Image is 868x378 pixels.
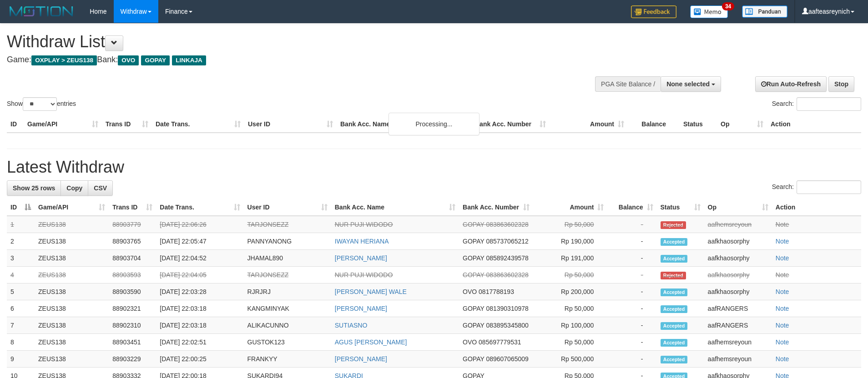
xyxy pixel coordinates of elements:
[533,216,607,233] td: Rp 50,000
[7,334,35,351] td: 8
[661,288,688,296] span: Accepted
[156,250,243,267] td: [DATE] 22:04:52
[463,322,484,329] span: GOPAY
[109,300,156,317] td: 88902321
[109,267,156,283] td: 88903593
[479,288,514,295] span: Copy 0817788193 to clipboard
[471,116,550,133] th: Bank Acc. Number
[776,305,789,312] a: Note
[459,199,533,216] th: Bank Acc. Number: activate to sort column ascending
[331,199,459,216] th: Bank Acc. Name: activate to sort column ascending
[335,305,387,312] a: [PERSON_NAME]
[141,55,170,65] span: GOPAY
[244,334,331,351] td: GUSTOK123
[661,322,688,330] span: Accepted
[244,267,331,283] td: TARJONSEZZ
[335,338,407,346] a: AGUS [PERSON_NAME]
[156,199,243,216] th: Date Trans.: activate to sort column ascending
[486,355,528,363] span: Copy 089607065009 to clipboard
[156,233,243,250] td: [DATE] 22:05:47
[797,97,861,111] input: Search:
[463,271,484,279] span: GOPAY
[7,351,35,368] td: 9
[533,334,607,351] td: Rp 50,000
[7,267,35,283] td: 4
[244,199,331,216] th: User ID: activate to sort column ascending
[486,254,528,262] span: Copy 085892439578 to clipboard
[156,351,243,368] td: [DATE] 22:00:25
[772,199,861,216] th: Action
[607,250,656,267] td: -
[717,116,767,133] th: Op
[704,233,772,250] td: aafkhaosorphy
[463,355,484,363] span: GOPAY
[152,116,244,133] th: Date Trans.
[776,288,789,295] a: Note
[35,216,109,233] td: ZEUS138
[776,221,789,228] a: Note
[94,184,107,192] span: CSV
[607,267,656,283] td: -
[109,250,156,267] td: 88903704
[772,180,861,194] label: Search:
[118,55,139,65] span: OVO
[335,221,393,228] a: NUR PUJI WIDODO
[244,300,331,317] td: KANGMINYAK
[797,180,861,194] input: Search:
[607,199,656,216] th: Balance: activate to sort column ascending
[533,267,607,283] td: Rp 50,000
[776,338,789,346] a: Note
[607,300,656,317] td: -
[776,322,789,329] a: Note
[550,116,628,133] th: Amount
[7,5,76,18] img: MOTION_logo.png
[335,288,407,295] a: [PERSON_NAME] WALE
[7,250,35,267] td: 3
[88,180,113,196] a: CSV
[704,267,772,283] td: aafkhaosorphy
[486,238,528,245] span: Copy 085737065212 to clipboard
[767,116,861,133] th: Action
[755,76,827,92] a: Run Auto-Refresh
[742,5,787,18] img: panduan.png
[661,255,688,263] span: Accepted
[628,116,680,133] th: Balance
[666,80,710,88] span: None selected
[661,339,688,347] span: Accepted
[7,283,35,300] td: 5
[31,55,97,65] span: OXPLAY > ZEUS138
[828,76,854,92] a: Stop
[156,300,243,317] td: [DATE] 22:03:18
[533,351,607,368] td: Rp 500,000
[607,216,656,233] td: -
[463,254,484,262] span: GOPAY
[657,199,704,216] th: Status: activate to sort column ascending
[533,250,607,267] td: Rp 191,000
[335,355,387,363] a: [PERSON_NAME]
[463,221,484,228] span: GOPAY
[102,116,152,133] th: Trans ID
[607,283,656,300] td: -
[704,300,772,317] td: aafRANGERS
[661,272,686,279] span: Rejected
[66,184,82,192] span: Copy
[109,317,156,334] td: 88902310
[7,33,570,51] h1: Withdraw List
[35,317,109,334] td: ZEUS138
[7,55,570,65] h4: Game: Bank:
[23,97,57,111] select: Showentries
[156,334,243,351] td: [DATE] 22:02:51
[463,288,477,295] span: OVO
[156,267,243,283] td: [DATE] 22:04:05
[776,254,789,262] a: Note
[704,199,772,216] th: Op: activate to sort column ascending
[335,254,387,262] a: [PERSON_NAME]
[156,317,243,334] td: [DATE] 22:03:18
[35,334,109,351] td: ZEUS138
[337,116,471,133] th: Bank Acc. Name
[486,305,528,312] span: Copy 081390310978 to clipboard
[680,116,717,133] th: Status
[661,76,721,92] button: None selected
[35,233,109,250] td: ZEUS138
[35,300,109,317] td: ZEUS138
